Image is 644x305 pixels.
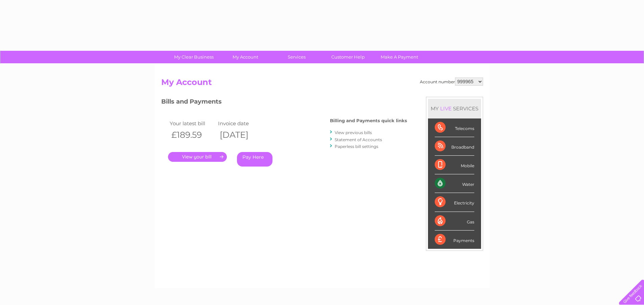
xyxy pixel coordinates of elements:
div: Account number [420,78,483,86]
a: My Account [217,51,273,63]
div: Broadband [435,137,474,156]
div: Gas [435,212,474,231]
a: . [168,152,227,162]
th: £189.59 [168,128,217,142]
div: MY SERVICES [428,99,481,118]
div: Water [435,174,474,193]
a: Customer Help [320,51,376,63]
a: My Clear Business [166,51,222,63]
div: Payments [435,231,474,249]
td: Invoice date [216,119,265,128]
a: Paperless bill settings [335,144,378,149]
a: Services [269,51,325,63]
h2: My Account [161,78,483,90]
a: Statement of Accounts [335,137,382,142]
div: Telecoms [435,118,474,137]
th: [DATE] [216,128,265,142]
a: View previous bills [335,130,372,135]
h4: Billing and Payments quick links [330,118,407,123]
div: LIVE [439,105,453,112]
a: Pay Here [237,152,272,167]
h3: Bills and Payments [161,97,407,109]
a: Make A Payment [372,51,427,63]
div: Mobile [435,156,474,174]
td: Your latest bill [168,119,217,128]
div: Electricity [435,193,474,212]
